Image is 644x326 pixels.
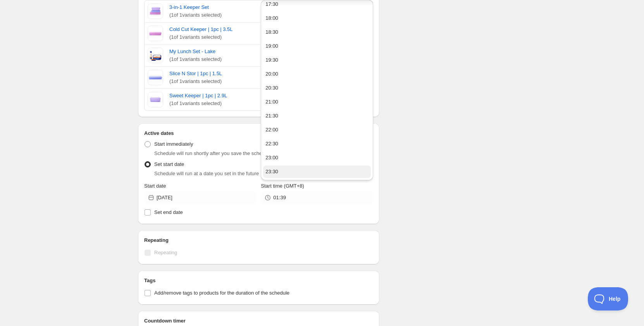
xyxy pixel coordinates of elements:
[263,26,370,38] button: 18:30
[265,28,278,36] div: 18:30
[154,141,193,147] span: Start immediately
[263,68,370,80] button: 20:00
[144,183,166,189] span: Start date
[263,166,370,178] button: 23:30
[154,161,184,167] span: Set start date
[265,14,278,22] div: 18:00
[265,168,278,176] div: 23:30
[263,54,370,66] button: 19:30
[263,40,370,52] button: 19:00
[154,250,177,255] span: Repeating
[169,100,333,107] span: ( 1 of 1 variants selected)
[265,98,278,106] div: 21:00
[263,12,370,24] button: 18:00
[169,70,333,78] a: Slice N Stor | 1pc | 1.5L
[263,138,370,150] button: 22:30
[261,183,304,189] span: Start time (GMT+8)
[144,236,373,244] h2: Repeating
[154,171,259,176] span: Schedule will run at a date you set in the future
[265,140,278,148] div: 22:30
[265,0,278,8] div: 17:30
[265,84,278,92] div: 20:30
[263,124,370,136] button: 22:00
[263,152,370,164] button: 23:00
[169,78,333,85] span: ( 1 of 1 variants selected)
[265,112,278,120] div: 21:30
[169,92,333,100] a: Sweet Keeper | 1pc | 2.9L
[265,42,278,50] div: 19:00
[263,96,370,108] button: 21:00
[169,11,333,19] span: ( 1 of 1 variants selected)
[265,126,278,134] div: 22:00
[169,55,333,63] span: ( 1 of 1 variants selected)
[263,82,370,94] button: 20:30
[265,70,278,78] div: 20:00
[144,317,373,325] h2: Countdown timer
[169,26,333,33] a: Cold Cut Keeper | 1pc | 3.5L
[144,129,373,137] h2: Active dates
[263,110,370,122] button: 21:30
[265,154,278,162] div: 23:00
[154,150,272,156] span: Schedule will run shortly after you save the schedule
[169,48,333,55] a: My Lunch Set - Lake
[154,290,289,296] span: Add/remove tags to products for the duration of the schedule
[144,277,373,285] h2: Tags
[169,33,333,41] span: ( 1 of 1 variants selected)
[154,209,183,215] span: Set end date
[588,287,629,310] iframe: Toggle Customer Support
[169,3,333,11] a: 3-in-1 Keeper Set
[265,56,278,64] div: 19:30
